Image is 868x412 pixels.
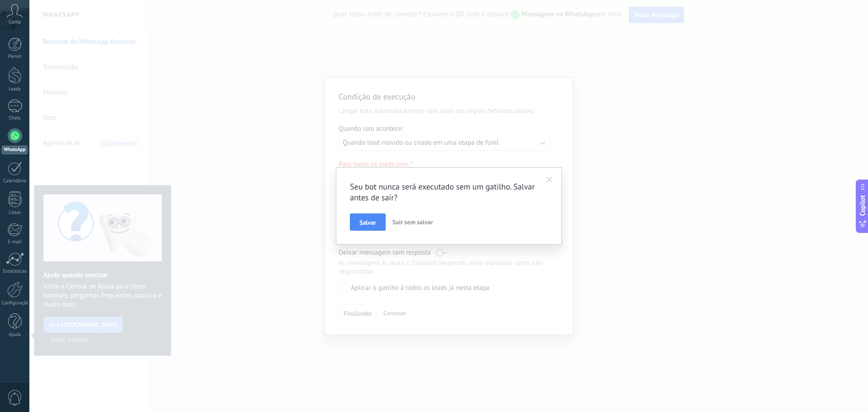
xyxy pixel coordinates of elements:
div: Calendário [2,178,28,184]
span: Sair sem salvar [392,218,433,226]
div: WhatsApp [2,146,28,154]
span: Copilot [858,195,867,216]
span: Conta [9,19,21,25]
div: Ajuda [2,332,28,338]
h2: Seu bot nunca será executado sem um gatilho. Salvar antes de sair? [350,181,539,203]
div: E-mail [2,239,28,245]
div: Chats [2,115,28,121]
div: Configurações [2,300,28,306]
div: Leads [2,86,28,92]
div: Listas [2,210,28,216]
div: Estatísticas [2,269,28,275]
button: Sair sem salvar [389,213,437,231]
button: Salvar [350,213,386,231]
div: Painel [2,54,28,60]
span: Salvar [359,219,376,226]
